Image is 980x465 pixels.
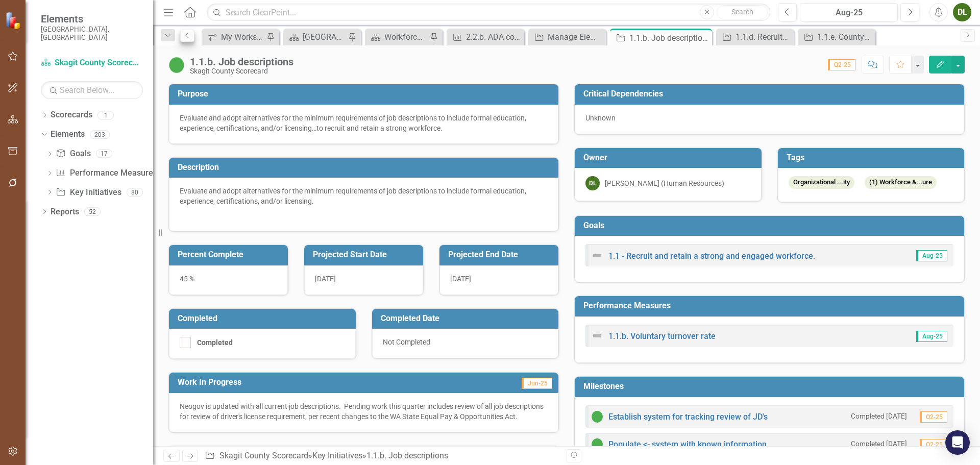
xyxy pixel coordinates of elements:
[591,330,603,342] img: Not Defined
[522,378,552,389] span: Jun-25
[384,31,427,43] div: Workforce & Culture (KFA 1) Measure Dashboard
[168,57,185,73] img: On Target
[303,31,346,43] div: [GEOGRAPHIC_DATA] Page
[313,250,418,259] h3: Projected Start Date
[851,411,907,421] small: Completed [DATE]
[97,111,114,119] div: 1
[286,31,346,43] a: [GEOGRAPHIC_DATA] Page
[608,331,716,341] a: 1.1.b. Voluntary turnover rate
[736,31,791,43] div: 1.1.d. Recruitment program
[789,176,854,189] span: Organizational ...ity
[920,439,947,450] span: Q2-25
[717,5,768,19] button: Search
[731,8,753,16] span: Search
[608,251,815,261] a: 1.1 - Recruit and retain a strong and engaged workforce.
[180,113,548,133] div: Evaluate and adopt alternatives for the minimum requirements of job descriptions to include forma...
[916,250,947,261] span: Aug-25
[608,439,769,449] a: Populate <- system with known information.
[205,450,559,462] div: » »
[41,81,143,99] input: Search Below...
[127,188,143,197] div: 80
[56,187,121,199] a: Key Initiatives
[583,153,756,162] h3: Owner
[448,250,553,259] h3: Projected End Date
[381,314,554,323] h3: Completed Date
[51,109,92,121] a: Scorecards
[583,382,959,391] h3: Milestones
[450,275,471,283] span: [DATE]
[591,250,603,262] img: Not Defined
[41,13,143,25] span: Elements
[531,31,603,43] a: Manage Elements
[605,178,724,188] div: [PERSON_NAME] (Human Resources)
[90,130,110,139] div: 203
[585,113,953,123] div: Unknown
[41,25,143,42] small: [GEOGRAPHIC_DATA], [GEOGRAPHIC_DATA]
[5,12,23,30] img: ClearPoint Strategy
[800,31,873,43] a: 1.1.e. County internship program
[800,3,898,21] button: Aug-25
[190,56,293,67] div: 1.1.b. Job descriptions
[312,451,362,460] a: Key Initiatives
[583,301,959,310] h3: Performance Measures
[366,451,448,460] div: 1.1.b. Job descriptions
[221,31,264,43] div: My Workspace
[41,57,143,69] a: Skagit County Scorecard
[178,314,351,323] h3: Completed
[466,31,522,43] div: 2.2.b. ADA complaints
[591,410,603,423] img: On Target
[178,89,553,99] h3: Purpose
[204,31,264,43] a: My Workspace
[953,3,971,21] button: DL
[180,401,548,422] p: Neogov is updated with all current job descriptions. Pending work this quarter includes review of...
[169,265,288,295] div: 45 %
[178,163,553,172] h3: Description
[56,167,157,179] a: Performance Measures
[817,31,873,43] div: 1.1.e. County internship program
[51,129,85,140] a: Elements
[178,250,283,259] h3: Percent Complete
[207,4,770,21] input: Search ClearPoint...
[945,430,970,455] div: Open Intercom Messenger
[51,206,79,218] a: Reports
[787,153,960,162] h3: Tags
[56,148,90,160] a: Goals
[629,32,709,44] div: 1.1.b. Job descriptions
[828,59,855,70] span: Q2-25
[583,221,959,230] h3: Goals
[719,31,791,43] a: 1.1.d. Recruitment program
[367,31,427,43] a: Workforce & Culture (KFA 1) Measure Dashboard
[865,176,937,189] span: (1) Workforce &...ure
[96,150,112,158] div: 17
[548,31,603,43] div: Manage Elements
[180,186,548,208] p: Evaluate and adopt alternatives for the minimum requirements of job descriptions to include forma...
[585,176,600,190] div: DL
[178,378,429,387] h3: Work In Progress
[84,207,101,216] div: 52
[608,412,768,422] a: Establish system for tracking review of JD's
[583,89,959,99] h3: Critical Dependencies
[190,67,293,75] div: Skagit County Scorecard
[803,7,894,19] div: Aug-25
[920,411,947,423] span: Q2-25
[315,275,336,283] span: [DATE]
[916,331,947,342] span: Aug-25
[591,438,603,450] img: On Target
[372,329,559,358] div: Not Completed
[851,439,907,449] small: Completed [DATE]
[219,451,308,460] a: Skagit County Scorecard
[449,31,522,43] a: 2.2.b. ADA complaints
